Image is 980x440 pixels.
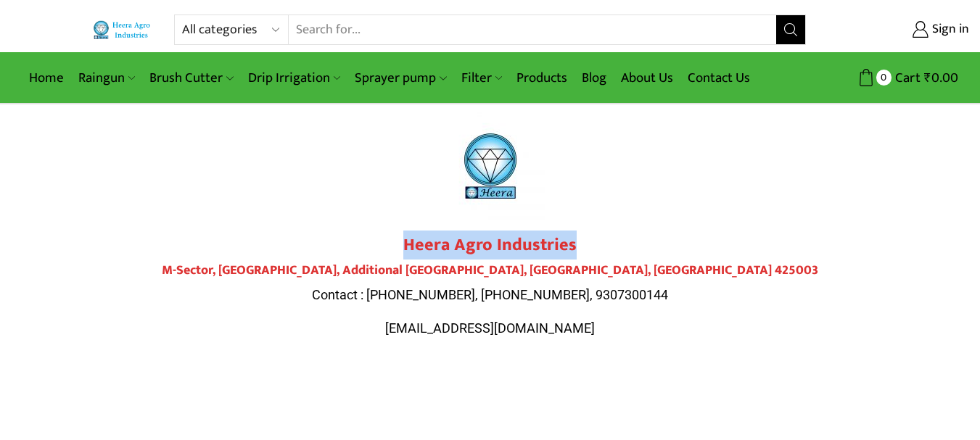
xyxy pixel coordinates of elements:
h4: M-Sector, [GEOGRAPHIC_DATA], Additional [GEOGRAPHIC_DATA], [GEOGRAPHIC_DATA], [GEOGRAPHIC_DATA] 4... [84,263,897,279]
img: heera-logo-1000 [436,112,545,220]
a: Products [509,61,575,95]
span: Cart [892,68,921,88]
span: 0 [876,70,892,85]
button: Search button [776,15,805,44]
a: Sign in [828,17,969,43]
span: Contact : [PHONE_NUMBER], [PHONE_NUMBER], 9307300144 [312,287,668,302]
strong: Heera Agro Industries [403,231,577,260]
a: Contact Us [680,61,757,95]
a: 0 Cart ₹0.00 [820,65,958,91]
span: Sign in [928,20,969,39]
a: Sprayer pump [347,61,453,95]
a: Brush Cutter [142,61,240,95]
a: Blog [575,61,614,95]
a: Filter [454,61,509,95]
input: Search for... [289,15,775,44]
a: Raingun [71,61,142,95]
bdi: 0.00 [924,67,958,89]
span: ₹ [924,67,931,89]
a: Home [22,61,71,95]
span: [EMAIL_ADDRESS][DOMAIN_NAME] [385,320,595,336]
a: Drip Irrigation [241,61,347,95]
a: About Us [614,61,680,95]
